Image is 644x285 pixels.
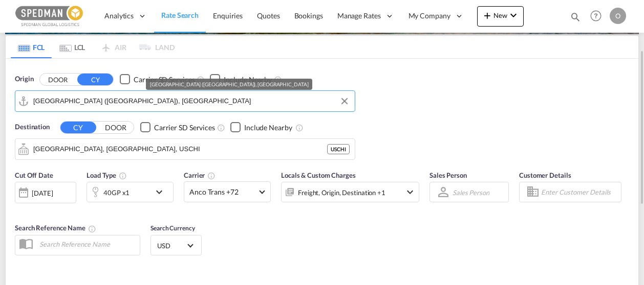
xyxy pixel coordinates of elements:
span: Sales Person [430,171,467,179]
span: Analytics [104,11,134,21]
md-icon: Unchecked: Search for CY (Container Yard) services for all selected carriers.Checked : Search for... [197,76,205,84]
span: Destination [15,122,50,132]
div: 40GP x1icon-chevron-down [87,182,174,202]
input: Search by Port [33,141,327,157]
div: [DATE] [15,182,76,203]
span: Origin [15,74,33,84]
span: My Company [409,11,450,21]
span: Cut Off Date [15,171,53,179]
div: icon-magnify [570,11,581,27]
md-select: Sales Person [452,185,490,200]
md-icon: icon-magnify [570,11,581,22]
md-icon: icon-chevron-down [507,9,520,21]
div: Help [587,7,610,26]
md-tab-item: FCL [11,36,52,58]
md-icon: Your search will be saved by the below given name [88,225,96,233]
span: Locals & Custom Charges [281,171,356,179]
md-datepicker: Select [15,202,23,216]
md-select: Select Currency: $ USDUnited States Dollar [156,238,196,253]
md-icon: Unchecked: Search for CY (Container Yard) services for all selected carriers.Checked : Search for... [217,124,225,132]
md-checkbox: Checkbox No Ink [230,122,292,133]
md-pagination-wrapper: Use the left and right arrow keys to navigate between tabs [11,36,175,58]
span: Help [587,7,605,25]
button: icon-plus 400-fgNewicon-chevron-down [477,6,524,27]
div: Freight Origin Destination Factory Stuffing [298,185,385,200]
md-checkbox: Checkbox No Ink [210,74,272,85]
span: Customer Details [519,171,571,179]
div: Include Nearby [224,75,272,85]
md-checkbox: Checkbox No Ink [120,74,195,85]
div: Carrier SD Services [134,75,195,85]
span: USD [157,241,186,250]
img: c12ca350ff1b11efb6b291369744d907.png [15,5,84,28]
span: Manage Rates [337,11,381,21]
span: Bookings [294,11,323,20]
md-icon: icon-plus 400-fg [481,9,493,21]
div: Include Nearby [244,123,292,133]
button: DOOR [98,122,134,133]
md-icon: The selected Trucker/Carrierwill be displayed in the rate results If the rates are from another f... [207,172,216,180]
span: Search Currency [151,224,195,232]
div: [DATE] [32,188,53,198]
md-tab-item: LCL [52,36,93,58]
div: [GEOGRAPHIC_DATA] ([GEOGRAPHIC_DATA]), [GEOGRAPHIC_DATA] [150,79,308,90]
span: Anco Trans +72 [189,187,256,197]
md-icon: Unchecked: Ignores neighbouring ports when fetching rates.Checked : Includes neighbouring ports w... [274,76,282,84]
md-icon: icon-information-outline [119,172,127,180]
span: Load Type [87,171,127,179]
button: DOOR [40,74,76,85]
div: 40GP x1 [103,185,130,200]
div: O [610,8,626,24]
span: New [481,11,520,19]
span: Rate Search [161,11,199,19]
button: CY [77,74,113,85]
span: Search Reference Name [15,224,96,232]
div: Freight Origin Destination Factory Stuffingicon-chevron-down [281,182,419,202]
md-icon: icon-chevron-down [153,186,170,198]
input: Search Reference Name [34,236,140,252]
span: Carrier [184,171,216,179]
md-icon: icon-chevron-down [404,186,416,198]
span: Enquiries [213,11,243,20]
md-checkbox: Checkbox No Ink [140,122,215,133]
button: Clear Input [337,93,352,109]
div: USCHI [327,144,350,154]
div: Carrier SD Services [154,123,215,133]
input: Search by Port [33,93,350,109]
span: Quotes [257,11,280,20]
button: CY [60,122,96,133]
md-input-container: Gothenburg (Goteborg), SEGOT [15,91,355,111]
md-input-container: Chicago, IL, USCHI [15,139,355,159]
md-icon: Unchecked: Ignores neighbouring ports when fetching rates.Checked : Includes neighbouring ports w... [295,124,304,132]
input: Enter Customer Details [541,184,618,200]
